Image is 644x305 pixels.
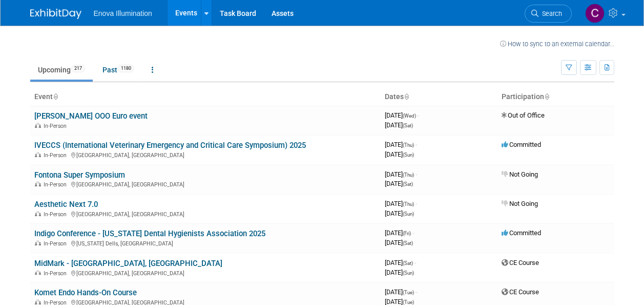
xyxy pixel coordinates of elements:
[412,229,414,237] span: -
[502,111,545,119] span: Out of Office
[385,200,417,207] span: [DATE]
[95,60,142,80] a: Past1180
[35,299,41,304] img: In-Person Event
[53,92,58,101] a: Sort by Event Name
[403,260,413,266] span: (Sat)
[35,123,41,128] img: In-Person Event
[385,141,417,148] span: [DATE]
[403,181,413,187] span: (Sat)
[502,141,541,148] span: Committed
[44,211,70,218] span: In-Person
[35,181,41,186] img: In-Person Event
[34,229,265,238] a: Indigo Conference - [US_STATE] Dental Hygienists Association 2025
[502,288,539,296] span: CE Course
[71,65,85,72] span: 217
[35,270,41,275] img: In-Person Event
[403,270,414,276] span: (Sun)
[538,10,562,17] span: Search
[44,240,70,247] span: In-Person
[585,4,605,23] img: Colin Bushell
[34,170,125,180] a: Fontona Super Symposium
[118,65,134,72] span: 1180
[44,152,70,159] span: In-Person
[502,259,539,266] span: CE Course
[34,209,377,218] div: [GEOGRAPHIC_DATA], [GEOGRAPHIC_DATA]
[385,121,413,129] span: [DATE]
[404,92,409,101] a: Sort by Start Date
[418,111,419,119] span: -
[414,259,416,266] span: -
[403,299,414,305] span: (Tue)
[544,92,549,101] a: Sort by Participation Type
[416,141,417,148] span: -
[44,181,70,188] span: In-Person
[34,288,137,297] a: Komet Endo Hands-On Course
[497,88,614,106] th: Participation
[403,240,413,246] span: (Sat)
[35,152,41,157] img: In-Person Event
[403,290,414,295] span: (Tue)
[525,5,572,23] a: Search
[34,269,377,277] div: [GEOGRAPHIC_DATA], [GEOGRAPHIC_DATA]
[385,259,416,266] span: [DATE]
[44,123,70,129] span: In-Person
[34,141,306,150] a: IVECCS (International Veterinary Emergency and Critical Care Symposium) 2025
[385,209,414,217] span: [DATE]
[34,150,377,159] div: [GEOGRAPHIC_DATA], [GEOGRAPHIC_DATA]
[385,269,414,276] span: [DATE]
[403,211,414,217] span: (Sun)
[416,170,417,178] span: -
[385,150,414,158] span: [DATE]
[502,170,538,178] span: Not Going
[385,170,417,178] span: [DATE]
[416,288,417,296] span: -
[502,200,538,207] span: Not Going
[385,180,413,187] span: [DATE]
[30,9,81,19] img: ExhibitDay
[403,231,411,236] span: (Fri)
[502,229,541,237] span: Committed
[35,240,41,245] img: In-Person Event
[34,200,98,209] a: Aesthetic Next 7.0
[381,88,497,106] th: Dates
[34,259,222,268] a: MidMark - [GEOGRAPHIC_DATA], [GEOGRAPHIC_DATA]
[403,142,414,148] span: (Thu)
[94,9,152,17] span: Enova Illumination
[403,123,413,128] span: (Sat)
[44,270,70,277] span: In-Person
[385,288,417,296] span: [DATE]
[30,88,381,106] th: Event
[416,200,417,207] span: -
[403,201,414,207] span: (Thu)
[385,229,414,237] span: [DATE]
[35,211,41,216] img: In-Person Event
[385,111,419,119] span: [DATE]
[34,180,377,188] div: [GEOGRAPHIC_DATA], [GEOGRAPHIC_DATA]
[403,172,414,178] span: (Thu)
[500,40,614,48] a: How to sync to an external calendar...
[34,111,148,121] a: [PERSON_NAME] OOO Euro event
[403,152,414,158] span: (Sun)
[34,239,377,247] div: [US_STATE] Dells, [GEOGRAPHIC_DATA]
[403,113,416,119] span: (Wed)
[385,239,413,246] span: [DATE]
[30,60,93,80] a: Upcoming217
